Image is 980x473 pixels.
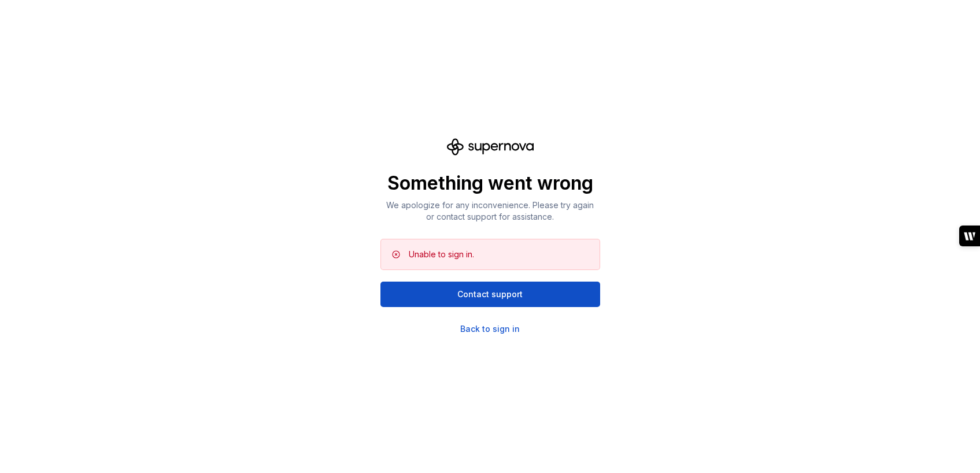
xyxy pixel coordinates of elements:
[380,282,600,307] button: Contact support
[457,289,523,300] span: Contact support
[380,199,600,223] p: We apologize for any inconvenience. Please try again or contact support for assistance.
[409,249,474,260] div: Unable to sign in.
[460,323,520,335] a: Back to sign in
[380,172,600,195] p: Something went wrong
